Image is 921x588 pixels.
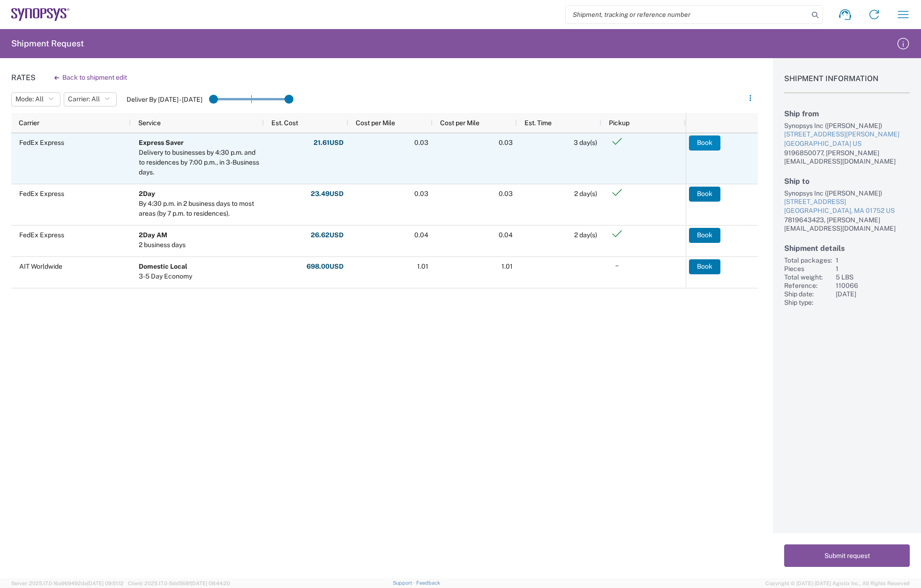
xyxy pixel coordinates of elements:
div: Ship type: [784,298,832,307]
span: 2 day(s) [574,190,597,197]
button: Book [689,187,720,202]
div: Synopsys Inc ([PERSON_NAME]) [784,121,910,130]
span: Copyright © [DATE]-[DATE] Agistix Inc., All Rights Reserved [765,579,910,588]
button: Mode: All [11,92,60,106]
div: 9196850077, [PERSON_NAME][EMAIL_ADDRESS][DOMAIN_NAME] [784,149,910,166]
div: By 4:30 p.m. in 2 business days to most areas (by 7 p.m. to residences). [139,199,260,219]
a: [STREET_ADDRESS][GEOGRAPHIC_DATA], MA 01752 US [784,197,910,216]
span: 0.03 [499,190,513,197]
span: Pickup [609,119,629,127]
span: 1.01 [417,263,428,270]
span: 0.04 [414,231,428,239]
div: [GEOGRAPHIC_DATA], MA 01752 US [784,206,910,216]
a: [STREET_ADDRESS][PERSON_NAME][GEOGRAPHIC_DATA] US [784,130,910,148]
h2: Shipment Request [11,38,84,49]
span: [DATE] 08:44:20 [191,580,230,586]
span: 2 day(s) [574,231,597,239]
button: 21.61USD [313,136,344,151]
button: 23.49USD [310,187,344,202]
b: Domestic Local [139,263,187,270]
div: Total packages: [784,256,832,264]
h2: Ship to [784,177,910,186]
h2: Ship from [784,109,910,118]
span: 3 day(s) [574,139,597,146]
span: FedEx Express [19,190,64,197]
button: Submit request [784,544,910,567]
span: Est. Cost [271,119,298,127]
span: FedEx Express [19,139,64,146]
span: 0.04 [499,231,513,239]
b: 2Day AM [139,231,167,239]
button: Back to shipment edit [47,69,135,86]
h1: Rates [11,73,36,82]
span: Carrier [19,119,39,127]
button: Carrier: All [64,92,117,106]
h2: Shipment details [784,244,910,253]
div: 1 [836,256,910,264]
h1: Shipment Information [784,74,910,93]
strong: 698.00 USD [307,262,344,271]
span: Mode: All [15,95,44,104]
input: Shipment, tracking or reference number [566,6,809,23]
div: 5 LBS [836,273,910,281]
div: [DATE] [836,290,910,298]
div: Reference: [784,281,832,290]
div: 1 [836,264,910,273]
span: AIT Worldwide [19,263,62,270]
div: Pieces [784,264,832,273]
button: Book [689,136,720,151]
strong: 23.49 USD [311,189,344,198]
span: Service [138,119,161,127]
div: 3-5 Day Economy [139,271,192,281]
span: Est. Time [524,119,552,127]
span: Server: 2025.17.0-16a969492de [11,580,124,586]
span: Cost per Mile [440,119,479,127]
span: Cost per Mile [356,119,395,127]
div: 2 business days [139,240,186,250]
a: Support [393,580,416,586]
span: 0.03 [414,190,428,197]
b: 2Day [139,190,155,197]
a: Feedback [416,580,440,586]
label: Deliver By [DATE] - [DATE] [127,95,202,104]
span: [DATE] 09:51:12 [87,580,124,586]
div: [STREET_ADDRESS] [784,197,910,207]
div: Ship date: [784,290,832,298]
button: Book [689,228,720,243]
span: FedEx Express [19,231,64,239]
span: 0.03 [414,139,428,146]
strong: 26.62 USD [311,231,344,240]
span: Client: 2025.17.0-5dd568f [128,580,230,586]
button: Book [689,259,720,274]
div: [STREET_ADDRESS][PERSON_NAME] [784,130,910,139]
button: 26.62USD [310,228,344,243]
div: 7819643423, [PERSON_NAME][EMAIL_ADDRESS][DOMAIN_NAME] [784,216,910,233]
div: Synopsys Inc ([PERSON_NAME]) [784,189,910,197]
b: Express Saver [139,139,184,146]
div: 110066 [836,281,910,290]
button: 698.00USD [306,259,344,274]
div: [GEOGRAPHIC_DATA] US [784,139,910,149]
span: 1.01 [502,263,513,270]
div: Total weight: [784,273,832,281]
span: 0.03 [499,139,513,146]
div: Delivery to businesses by 4:30 p.m. and to residences by 7:00 p.m., in 3-Business days. [139,148,260,177]
span: Carrier: All [68,95,100,104]
strong: 21.61 USD [314,138,344,147]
